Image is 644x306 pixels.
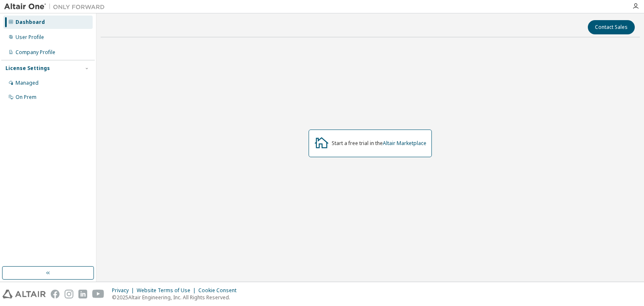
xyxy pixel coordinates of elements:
[16,19,45,26] div: Dashboard
[332,140,426,147] div: Start a free trial in the
[588,20,635,34] button: Contact Sales
[3,290,46,298] img: altair_logo.svg
[4,3,109,11] img: Altair One
[137,287,198,294] div: Website Terms of Use
[78,290,87,298] img: linkedin.svg
[92,290,104,298] img: youtube.svg
[16,94,36,101] div: On Prem
[16,80,39,86] div: Managed
[112,294,241,301] p: © 2025 Altair Engineering, Inc. All Rights Reserved.
[198,287,241,294] div: Cookie Consent
[16,49,55,56] div: Company Profile
[51,290,60,298] img: facebook.svg
[383,140,426,147] a: Altair Marketplace
[112,287,137,294] div: Privacy
[65,290,73,298] img: instagram.svg
[16,34,44,41] div: User Profile
[5,65,50,72] div: License Settings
